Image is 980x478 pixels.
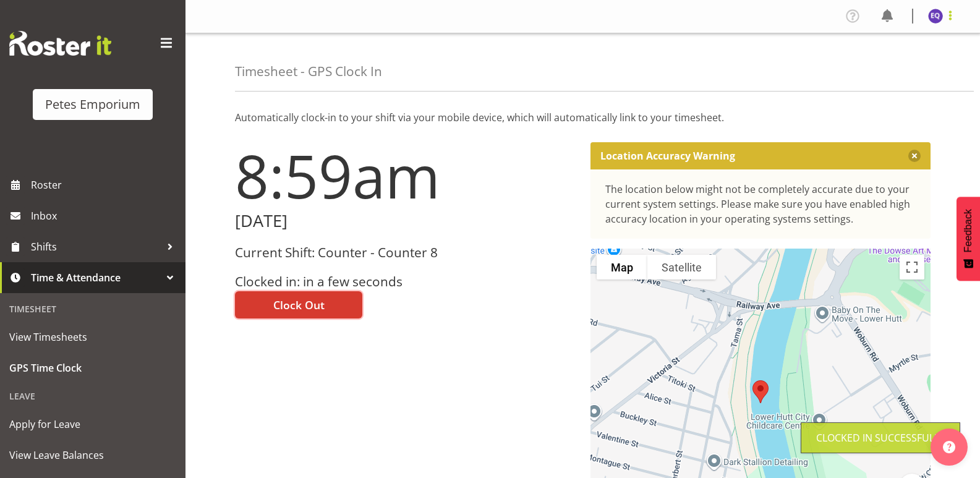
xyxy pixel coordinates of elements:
p: Location Accuracy Warning [600,150,735,162]
span: Clock Out [273,297,325,313]
p: Automatically clock-in to your shift via your mobile device, which will automatically link to you... [235,110,931,125]
img: esperanza-querido10799.jpg [928,9,943,23]
span: Feedback [963,209,974,252]
button: Close message [908,150,921,162]
div: Timesheet [3,296,182,322]
span: Inbox [31,207,179,225]
h1: 8:59am [235,142,576,209]
div: Leave [3,383,182,409]
button: Show satellite imagery [647,255,716,280]
img: help-xxl-2.png [943,441,955,453]
a: View Timesheets [3,322,182,352]
a: Apply for Leave [3,409,182,440]
button: Show street map [597,255,647,280]
span: Apply for Leave [9,415,176,433]
a: View Leave Balances [3,440,182,471]
span: View Timesheets [9,328,176,346]
span: Roster [31,176,179,194]
span: Time & Attendance [31,268,161,287]
div: The location below might not be completely accurate due to your current system settings. Please m... [605,182,916,226]
button: Feedback - Show survey [957,197,980,281]
div: Petes Emporium [45,95,140,114]
h4: Timesheet - GPS Clock In [235,64,382,79]
span: View Leave Balances [9,446,176,464]
a: GPS Time Clock [3,352,182,383]
span: GPS Time Clock [9,359,176,377]
button: Toggle fullscreen view [900,255,924,280]
span: Shifts [31,237,161,256]
div: Clocked in Successfully [816,430,945,445]
button: Clock Out [235,291,362,318]
h3: Current Shift: Counter - Counter 8 [235,245,576,260]
img: Rosterit website logo [9,31,111,56]
h3: Clocked in: in a few seconds [235,275,576,289]
h2: [DATE] [235,211,576,231]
